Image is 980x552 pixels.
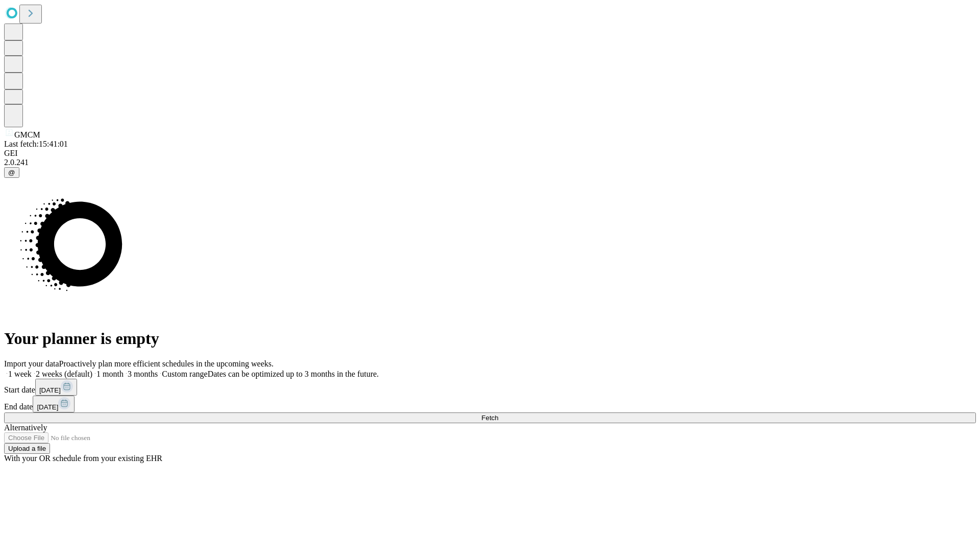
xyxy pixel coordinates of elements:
[208,370,379,378] span: Dates can be optimized up to 3 months in the future.
[36,370,92,378] span: 2 weeks (default)
[4,149,976,158] div: GEI
[4,423,47,432] span: Alternatively
[35,379,77,396] button: [DATE]
[14,130,40,139] span: GMCM
[4,396,976,412] div: End date
[4,359,59,368] span: Import your data
[8,370,32,378] span: 1 week
[481,414,498,422] span: Fetch
[4,379,976,396] div: Start date
[33,396,75,412] button: [DATE]
[37,403,58,411] span: [DATE]
[162,370,207,378] span: Custom range
[39,386,61,394] span: [DATE]
[4,443,50,454] button: Upload a file
[4,454,162,463] span: With your OR schedule from your existing EHR
[8,169,15,176] span: @
[4,412,976,423] button: Fetch
[96,370,124,378] span: 1 month
[4,167,19,178] button: @
[59,359,274,368] span: Proactively plan more efficient schedules in the upcoming weeks.
[4,158,976,167] div: 2.0.241
[4,329,976,348] h1: Your planner is empty
[4,140,68,148] span: Last fetch: 15:41:01
[128,370,158,378] span: 3 months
